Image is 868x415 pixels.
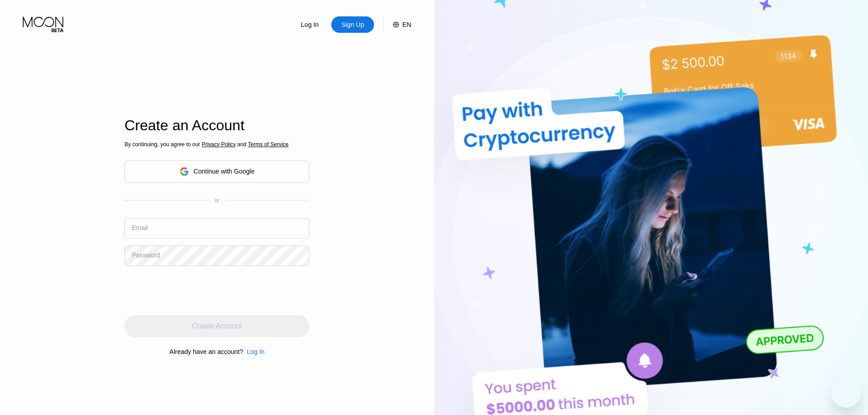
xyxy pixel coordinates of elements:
[402,21,411,28] div: EN
[169,348,243,355] div: Already have an account?
[124,141,309,148] div: By continuing, you agree to our
[832,379,861,408] iframe: Button to launch messaging window
[288,16,331,33] div: Log In
[124,273,263,308] iframe: reCAPTCHA
[331,16,374,33] div: Sign Up
[215,197,220,204] div: or
[340,20,365,29] div: Sign Up
[194,168,255,175] div: Continue with Google
[248,141,288,148] span: Terms of Service
[383,16,411,33] div: EN
[202,141,236,148] span: Privacy Policy
[124,160,309,183] div: Continue with Google
[132,224,148,231] div: Email
[247,348,265,355] div: Log In
[243,348,265,355] div: Log In
[132,251,159,259] div: Password
[124,117,309,134] div: Create an Account
[236,141,248,148] span: and
[300,20,320,29] div: Log In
